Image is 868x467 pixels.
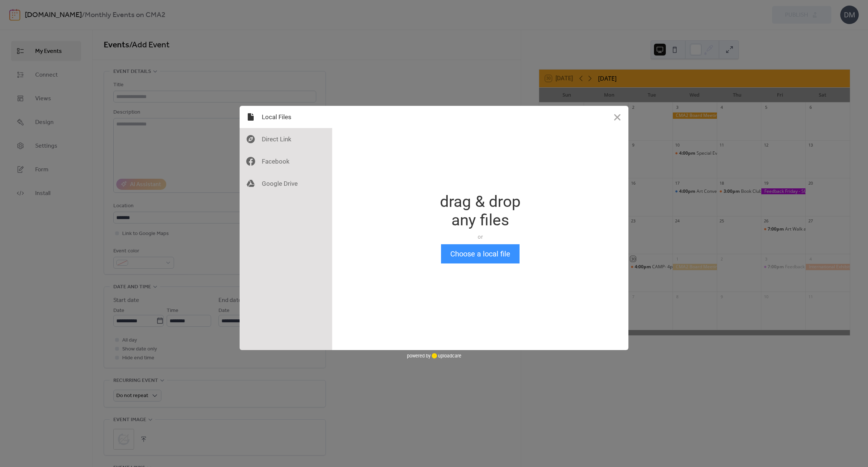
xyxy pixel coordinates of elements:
[606,106,628,128] button: Close
[440,233,521,241] div: or
[240,128,332,150] div: Direct Link
[240,172,332,195] div: Google Drive
[440,192,521,229] div: drag & drop any files
[240,106,332,128] div: Local Files
[431,353,461,359] a: uploadcare
[407,350,461,361] div: powered by
[441,244,520,263] button: Choose a local file
[240,150,332,172] div: Facebook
